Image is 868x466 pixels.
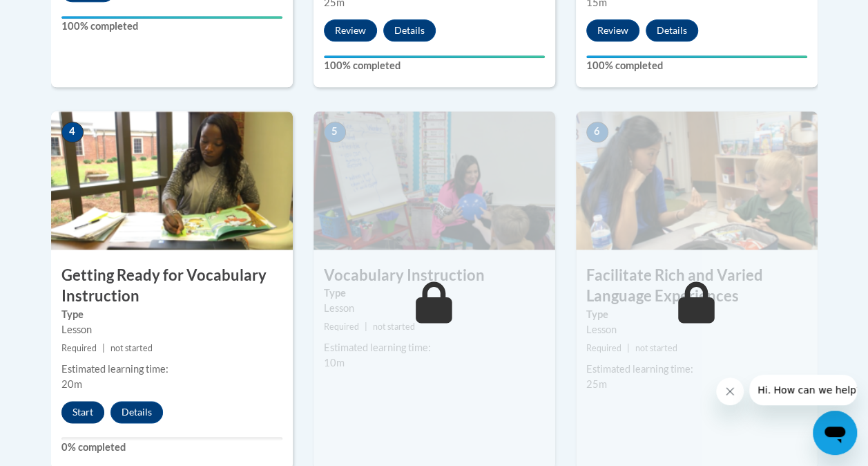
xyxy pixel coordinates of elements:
span: not started [635,343,677,353]
span: 4 [61,122,84,142]
iframe: Button to launch messaging window [813,411,857,455]
img: Course Image [51,111,293,250]
span: Required [586,343,621,353]
button: Review [586,19,639,41]
div: Estimated learning time: [586,362,807,377]
button: Review [324,19,377,41]
span: Hi. How can we help? [8,10,112,21]
span: 10m [324,357,345,369]
label: 100% completed [324,58,545,73]
span: | [627,343,630,353]
h3: Getting Ready for Vocabulary Instruction [51,265,293,308]
iframe: Message from company [749,375,857,405]
div: Your progress [61,16,282,19]
label: 100% completed [61,19,282,34]
button: Start [61,401,104,423]
div: Lesson [324,301,545,316]
span: Required [61,343,97,353]
button: Details [646,19,698,41]
span: 20m [61,378,82,390]
img: Course Image [576,111,818,250]
h3: Vocabulary Instruction [314,265,555,286]
span: not started [110,343,153,353]
label: 100% completed [586,58,807,73]
span: not started [373,321,415,332]
div: Your progress [586,55,807,58]
span: 6 [586,122,608,142]
label: 0% completed [61,440,282,455]
span: 5 [324,122,346,142]
h3: Facilitate Rich and Varied Language Experiences [576,265,818,308]
div: Estimated learning time: [61,362,282,377]
iframe: Close message [716,378,744,405]
label: Type [324,286,545,301]
span: | [102,343,105,353]
div: Estimated learning time: [324,340,545,355]
div: Lesson [61,322,282,337]
button: Details [110,401,163,423]
div: Lesson [586,322,807,337]
span: Required [324,321,359,332]
span: 25m [586,378,607,390]
img: Course Image [314,111,555,250]
div: Your progress [324,55,545,58]
label: Type [586,307,807,322]
button: Details [383,19,436,41]
span: | [365,321,367,332]
label: Type [61,307,282,322]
